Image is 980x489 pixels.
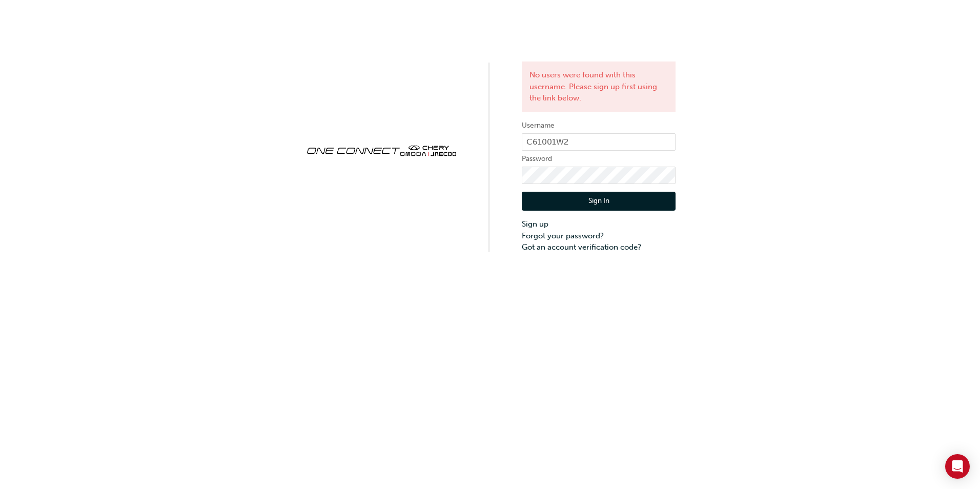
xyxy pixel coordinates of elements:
img: oneconnect [304,136,458,163]
a: Got an account verification code? [522,241,676,253]
button: Sign In [522,192,676,211]
a: Sign up [522,218,676,230]
label: Username [522,119,676,132]
label: Password [522,153,676,165]
div: Open Intercom Messenger [945,454,970,479]
input: Username [522,133,676,151]
a: Forgot your password? [522,230,676,242]
div: No users were found with this username. Please sign up first using the link below. [522,62,676,112]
